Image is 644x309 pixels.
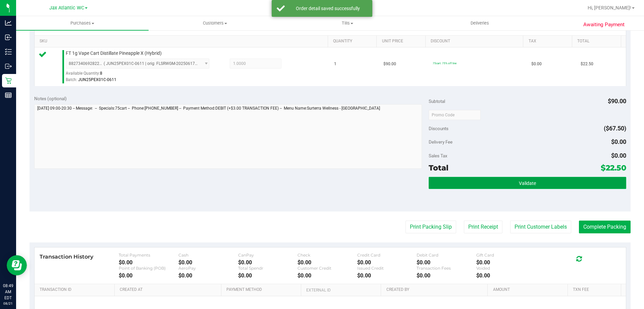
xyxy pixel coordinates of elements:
[429,177,626,189] button: Validate
[611,138,626,145] span: $0.00
[40,287,112,293] a: Transaction ID
[531,61,542,67] span: $0.00
[429,163,448,172] span: Total
[226,287,299,293] a: Payment Method
[429,99,445,104] span: Subtotal
[611,152,626,159] span: $0.00
[579,221,631,233] button: Complete Packing
[100,71,102,76] span: 8
[462,20,498,26] span: Deliveries
[66,69,217,82] div: Available Quantity:
[5,20,12,26] inline-svg: Analytics
[476,272,536,279] div: $0.00
[417,259,476,266] div: $0.00
[119,272,178,279] div: $0.00
[119,259,178,266] div: $0.00
[476,266,536,271] div: Voided
[333,39,374,44] a: Quantity
[510,221,571,233] button: Print Customer Labels
[383,61,396,67] span: $90.00
[288,5,367,12] div: Order detail saved successfully
[5,63,12,70] inline-svg: Outbound
[5,34,12,41] inline-svg: Inbound
[66,50,162,56] span: FT 1g Vape Cart Distillate Pineapple X (Hybrid)
[34,96,67,101] span: Notes (optional)
[604,125,626,132] span: ($67.50)
[298,272,357,279] div: $0.00
[298,259,357,266] div: $0.00
[601,163,626,172] span: $22.50
[238,253,298,258] div: CanPay
[298,253,357,258] div: Check
[281,20,413,26] span: Tills
[519,181,536,186] span: Validate
[119,253,178,258] div: Total Payments
[357,259,417,266] div: $0.00
[5,77,12,84] inline-svg: Retail
[581,61,593,67] span: $22.50
[3,283,13,301] p: 08:49 AM EDT
[583,21,625,29] span: Awaiting Payment
[429,139,452,145] span: Delivery Fee
[357,253,417,258] div: Credit Card
[120,287,218,293] a: Created At
[386,287,485,293] a: Created By
[149,20,281,26] span: Customers
[417,272,476,279] div: $0.00
[608,98,626,105] span: $90.00
[66,77,77,82] span: Batch:
[429,122,448,134] span: Discounts
[16,16,149,30] a: Purchases
[334,61,336,67] span: 1
[119,266,178,271] div: Point of Banking (POB)
[476,253,536,258] div: Gift Card
[298,266,357,271] div: Customer Credit
[414,16,546,30] a: Deliveries
[429,110,481,120] input: Promo Code
[178,272,238,279] div: $0.00
[5,92,12,99] inline-svg: Reports
[433,62,457,65] span: 75cart: 75% off line
[464,221,502,233] button: Print Receipt
[238,272,298,279] div: $0.00
[178,253,238,258] div: Cash
[417,266,476,271] div: Transaction Fees
[406,221,456,233] button: Print Packing Slip
[577,39,618,44] a: Total
[78,77,116,82] span: JUN25PEX01C-0611
[529,39,570,44] a: Tax
[238,266,298,271] div: Total Spendr
[382,39,423,44] a: Unit Price
[40,39,325,44] a: SKU
[588,5,631,10] span: Hi, [PERSON_NAME]!
[431,39,521,44] a: Discount
[5,48,12,55] inline-svg: Inventory
[178,266,238,271] div: AeroPay
[178,259,238,266] div: $0.00
[238,259,298,266] div: $0.00
[429,153,447,158] span: Sales Tax
[357,266,417,271] div: Issued Credit
[357,272,417,279] div: $0.00
[3,301,13,306] p: 08/21
[149,16,281,30] a: Customers
[493,287,565,293] a: Amount
[16,20,149,26] span: Purchases
[417,253,476,258] div: Debit Card
[7,255,27,275] iframe: Resource center
[301,284,381,296] th: External ID
[573,287,618,293] a: Txn Fee
[281,16,414,30] a: Tills
[49,5,84,11] span: Jax Atlantic WC
[476,259,536,266] div: $0.00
